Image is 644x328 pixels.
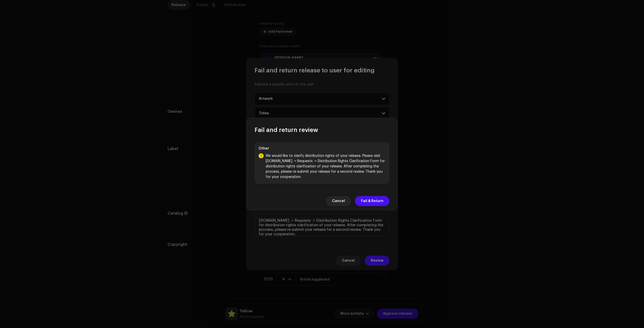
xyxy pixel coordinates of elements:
[355,196,389,206] button: Fail & Return
[255,126,318,134] span: Fail and return review
[326,196,351,206] button: Cancel
[266,153,385,180] p: We would like to clarify distribution rights of your release. Please visit [DOMAIN_NAME] -> Reque...
[332,196,345,206] span: Cancel
[361,196,383,206] span: Fail & Return
[259,146,385,151] p: Other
